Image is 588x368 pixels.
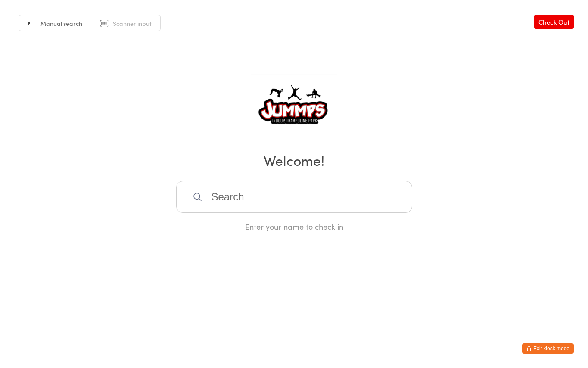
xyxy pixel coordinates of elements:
[40,19,82,28] span: Manual search
[251,74,337,138] img: Jummps Parkwood Pty Ltd
[522,343,574,354] button: Exit kiosk mode
[176,181,412,213] input: Search
[176,221,412,232] div: Enter your name to check in
[9,150,579,170] h2: Welcome!
[534,15,574,29] a: Check Out
[113,19,152,28] span: Scanner input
